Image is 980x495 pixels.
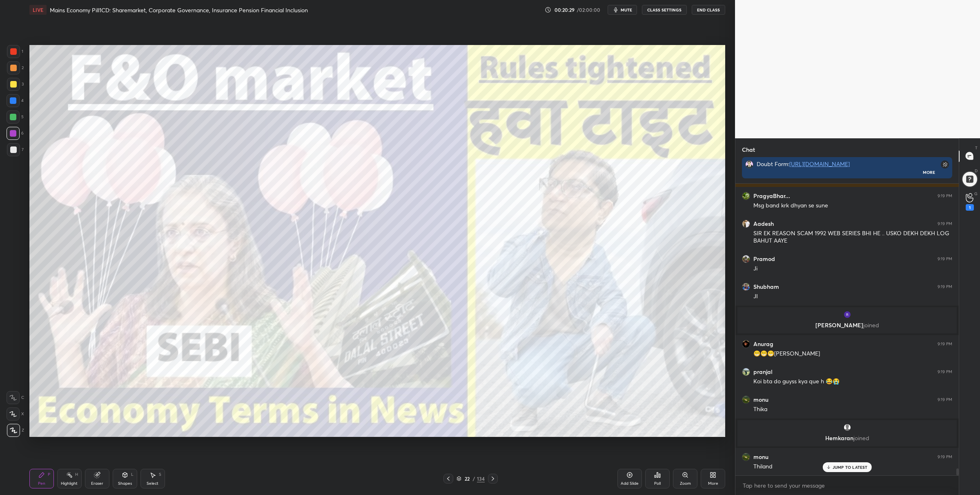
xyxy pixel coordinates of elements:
[742,322,952,328] p: [PERSON_NAME]
[7,45,23,58] div: 1
[753,202,952,210] div: Msg band krk dhyan se sune
[753,405,952,414] div: Thika
[753,283,779,290] h6: Shubham
[7,94,24,107] div: 4
[742,453,750,461] img: a42d542e65be4f44a9671e32a93e1c1c.jpg
[863,321,879,329] span: joined
[753,192,790,200] h6: PragyaBhar...
[938,221,952,226] div: 9:19 PM
[735,184,959,475] div: grid
[753,463,952,471] div: Thiland
[938,454,952,459] div: 9:19 PM
[463,476,471,481] div: 22
[742,255,750,263] img: 7f6f13d8989c49ac9884770b63548609.jpg
[753,396,768,403] h6: monu
[753,350,952,358] div: 😁😁😁[PERSON_NAME]
[742,368,750,376] img: e45aa4cfc84e43a3a318e55e81f7b906.jpg
[118,482,132,486] div: Shapes
[473,476,475,481] div: /
[159,473,161,477] div: S
[7,61,24,74] div: 2
[938,284,952,289] div: 9:19 PM
[742,435,952,441] p: Hemkaran
[938,342,952,346] div: 9:19 PM
[742,340,750,348] img: 72809ffbdfee4e85aa33541d4f082566.jpg
[131,473,134,477] div: L
[477,475,485,482] div: 134
[7,143,24,156] div: 7
[29,5,47,15] div: LIVE
[7,78,24,91] div: 3
[50,6,308,14] h4: Mains Economy Pill1CD: Sharemarket, Corporate Governance, Insurance Pension Financial Inclusion
[147,482,158,486] div: Select
[38,482,45,486] div: Pen
[680,482,691,486] div: Zoom
[735,139,762,160] p: Chat
[708,482,718,486] div: More
[966,204,974,211] div: 1
[938,256,952,261] div: 9:19 PM
[974,191,978,197] p: G
[91,482,103,486] div: Eraser
[654,482,661,486] div: Poll
[833,465,868,470] p: JUMP TO LATEST
[753,340,773,348] h6: Anurag
[742,396,750,404] img: a42d542e65be4f44a9671e32a93e1c1c.jpg
[843,310,851,319] img: e529c98cf4ea446fabef6f8884deb087.83854859_3
[757,160,923,168] div: Doubt Form:
[61,482,78,486] div: Highlight
[853,434,869,442] span: joined
[742,192,750,200] img: 385ff6d58dbe4c5285dffbd572cb9580.jpg
[789,160,850,168] a: [URL][DOMAIN_NAME]
[7,127,24,140] div: 6
[7,407,24,421] div: X
[742,283,750,291] img: 077e962a81da4450a3723cb211b9abcf.jpg
[692,5,725,15] button: End Class
[753,453,768,461] h6: monu
[938,397,952,402] div: 9:19 PM
[938,193,952,198] div: 9:19 PM
[753,292,952,301] div: JI
[753,255,775,263] h6: Pramod
[642,5,687,15] button: CLASS SETTINGS
[923,169,935,175] div: More
[753,378,952,386] div: Koi bta do guyss kya que h 😂😭
[621,482,639,486] div: Add Slide
[753,368,773,376] h6: pranjal
[608,5,637,15] button: mute
[7,391,24,404] div: C
[938,369,952,374] div: 9:19 PM
[975,168,978,174] p: D
[843,423,851,432] img: default.png
[753,265,952,273] div: Ji
[621,7,632,13] span: mute
[75,473,78,477] div: H
[7,424,24,437] div: Z
[753,229,952,245] div: SIR EK REASON SCAM 1992 WEB SERIES BHI HE .. USKO DEKH DEKH LOG BAHUT AAYE
[48,473,50,477] div: P
[7,110,24,124] div: 5
[745,160,753,169] img: 60d1215eb01f418a8ad72f0857a970c6.jpg
[975,145,978,151] p: T
[753,220,774,227] h6: Aadesh
[742,220,750,228] img: 08dbb2f6941946beb5215d92dc1ce207.jpg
